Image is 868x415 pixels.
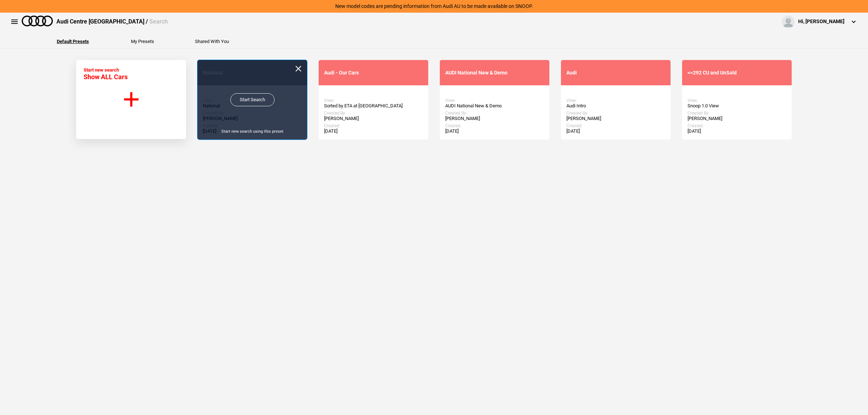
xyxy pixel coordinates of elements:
div: View: [688,98,786,103]
div: [DATE] [566,128,665,134]
div: Created: [566,123,665,128]
div: Created By: [324,111,423,116]
div: [DATE] [324,128,423,134]
div: [PERSON_NAME] [688,116,786,121]
div: Sorted by ETA at [GEOGRAPHIC_DATA] [324,103,423,109]
span: Show ALL Cars [84,73,128,81]
div: Start new search [84,67,128,81]
div: [DATE] [688,128,786,134]
div: View: [566,98,665,103]
div: [PERSON_NAME] [324,116,423,121]
div: Created: [324,123,423,128]
div: Audi - Our Cars [324,70,423,76]
a: Start Search [230,93,275,106]
div: Audi Intro [566,103,665,109]
div: View: [324,98,423,103]
button: Shared With You [195,39,229,44]
div: Snoop 1.0 View [688,103,786,109]
button: Default Presets [57,39,89,44]
div: Hi, [PERSON_NAME] [798,18,844,25]
div: Created By: [688,111,786,116]
div: Audi [566,70,665,76]
div: Audi Centre [GEOGRAPHIC_DATA] / [56,18,168,26]
div: Created By: [566,111,665,116]
button: Start new search Show ALL Cars [76,60,186,139]
div: Created: [688,123,786,128]
img: audi.png [22,16,53,26]
div: AUDI National New & Demo [445,103,544,109]
span: Search [149,18,168,25]
div: [PERSON_NAME] [445,116,544,121]
div: AUDI National New & Demo [445,70,544,76]
div: <=292 CU and UnSold [688,70,786,76]
div: Start new search using this preset [197,129,307,134]
div: [PERSON_NAME] [566,116,665,121]
div: Created By: [445,111,544,116]
div: [DATE] [445,128,544,134]
div: Created: [445,123,544,128]
button: My Presets [131,39,154,44]
div: View: [445,98,544,103]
